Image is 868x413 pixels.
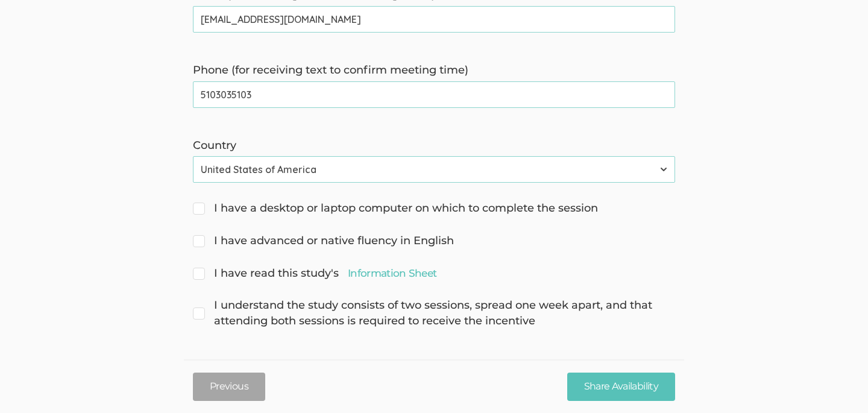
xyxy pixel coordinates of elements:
[193,298,675,329] span: I understand the study consists of two sessions, spread one week apart, and that attending both s...
[193,63,675,78] label: Phone (for receiving text to confirm meeting time)
[567,373,675,401] input: Share Availability
[193,201,598,216] span: I have a desktop or laptop computer on which to complete the session
[193,373,265,401] button: Previous
[348,266,436,280] a: Information Sheet
[193,233,454,249] span: I have advanced or native fluency in English
[193,266,436,282] span: I have read this study's
[193,138,675,154] label: Country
